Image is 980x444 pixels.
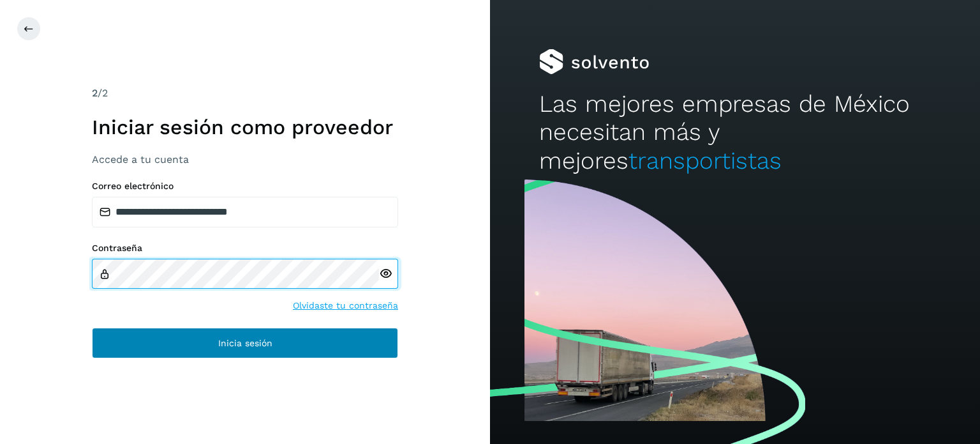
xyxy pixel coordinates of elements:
[92,115,398,139] h1: Iniciar sesión como proveedor
[628,147,782,174] span: transportistas
[218,339,272,348] span: Inicia sesión
[539,90,931,175] h2: Las mejores empresas de México necesitan más y mejores
[92,243,398,254] label: Contraseña
[92,181,398,192] label: Correo electrónico
[92,87,98,99] span: 2
[293,299,398,312] a: Olvidaste tu contraseña
[92,328,398,358] button: Inicia sesión
[92,86,398,101] div: /2
[92,153,398,165] h3: Accede a tu cuenta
